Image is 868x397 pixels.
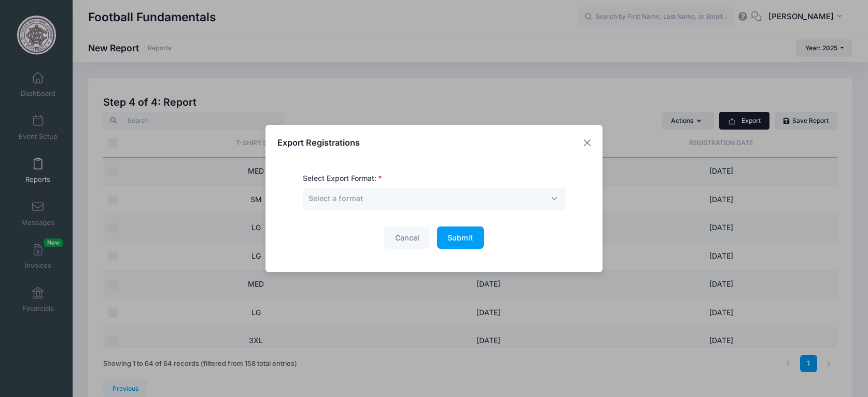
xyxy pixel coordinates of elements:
h4: Export Registrations [277,136,360,149]
span: Select a format [309,194,363,203]
span: Select a format [309,193,363,204]
span: Submit [447,233,473,242]
button: Cancel [384,226,430,249]
label: Select Export Format: [303,173,382,184]
button: Close [578,134,597,152]
span: Select a format [303,188,566,210]
button: Submit [437,226,484,249]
